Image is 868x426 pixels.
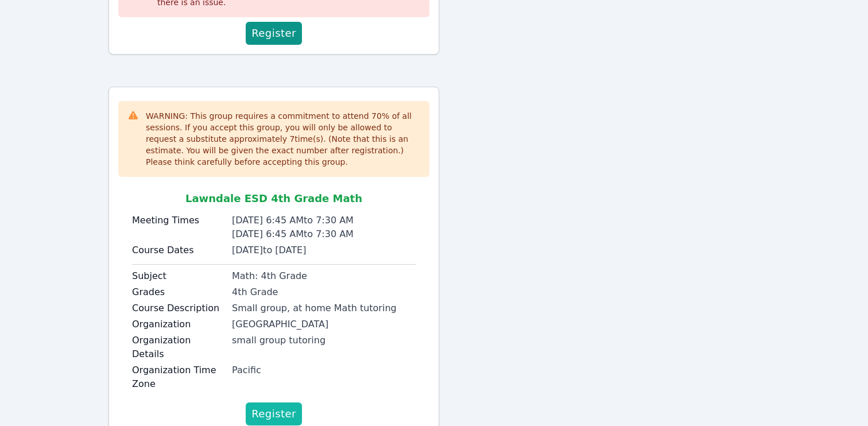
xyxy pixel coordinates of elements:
div: Small group, at home Math tutoring [232,301,416,315]
div: [DATE] to [DATE] [232,243,416,257]
label: Course Description [132,301,225,315]
div: [DATE] 6:45 AM to 7:30 AM [232,227,416,241]
label: Grades [132,285,225,299]
div: Math: 4th Grade [232,269,416,283]
label: Meeting Times [132,214,225,227]
label: Organization Details [132,334,225,361]
div: 4th Grade [232,285,416,299]
div: [DATE] 6:45 AM to 7:30 AM [232,214,416,227]
label: Organization Time Zone [132,363,225,391]
label: Organization [132,317,225,331]
label: Subject [132,269,225,283]
div: [GEOGRAPHIC_DATA] [232,317,416,331]
div: small group tutoring [232,334,416,347]
span: Register [251,406,296,422]
span: Register [251,25,296,41]
label: Course Dates [132,243,225,257]
button: Register [246,22,302,45]
div: Pacific [232,363,416,377]
div: WARNING: This group requires a commitment to attend 70 % of all sessions. If you accept this grou... [146,110,420,168]
button: Register [246,402,302,425]
span: Lawndale ESD 4th Grade Math [185,192,362,204]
